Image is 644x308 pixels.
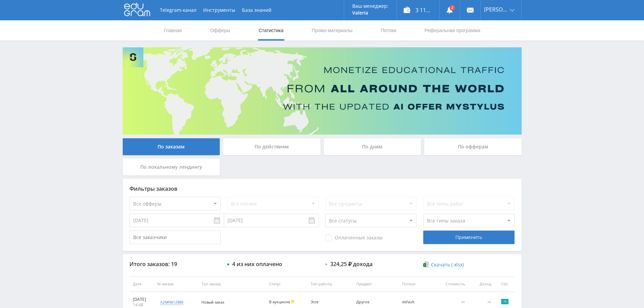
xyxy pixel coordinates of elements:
span: [PERSON_NAME] [484,7,508,12]
div: Фильтры заказов [129,186,515,192]
a: Статистика [258,20,284,41]
img: Banner [123,47,522,135]
div: По заказам [123,138,220,155]
input: Все заказчики [129,231,221,244]
a: Потоки [380,20,397,41]
div: Применить [423,231,515,244]
a: Офферы [210,20,231,41]
div: По локальному лендингу [123,159,220,175]
span: Оплаченные заказы [325,235,383,241]
div: По дням [324,138,421,155]
a: Реферальная программа [424,20,481,41]
a: Промо-материалы [311,20,353,41]
a: Главная [163,20,183,41]
p: Ваш менеджер: [352,3,388,9]
div: По действиям [223,138,320,155]
p: Valeria [352,10,388,16]
div: По офферам [424,138,522,155]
